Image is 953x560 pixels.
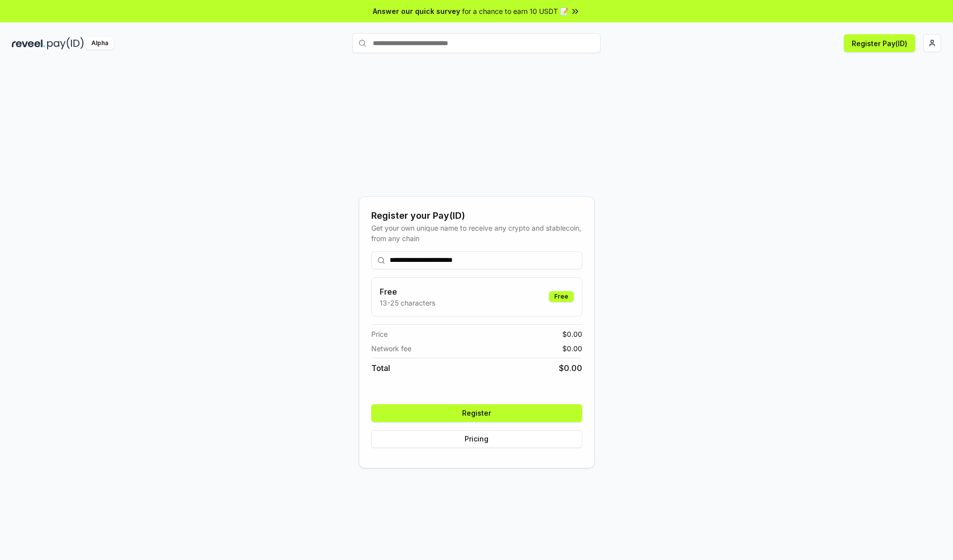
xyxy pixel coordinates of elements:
[559,362,582,374] span: $ 0.00
[371,223,582,244] div: Get your own unique name to receive any crypto and stablecoin, from any chain
[371,430,582,448] button: Pricing
[12,37,45,50] img: reveel_dark
[371,329,388,339] span: Price
[844,34,915,52] button: Register Pay(ID)
[562,343,582,354] span: $ 0.00
[371,343,411,354] span: Network fee
[549,291,574,302] div: Free
[371,404,582,422] button: Register
[462,6,568,16] span: for a chance to earn 10 USDT 📝
[86,37,114,50] div: Alpha
[373,6,460,16] span: Answer our quick survey
[371,209,582,223] div: Register your Pay(ID)
[47,37,84,50] img: pay_id
[371,362,390,374] span: Total
[380,286,435,298] h3: Free
[562,329,582,339] span: $ 0.00
[380,298,435,308] p: 13-25 characters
